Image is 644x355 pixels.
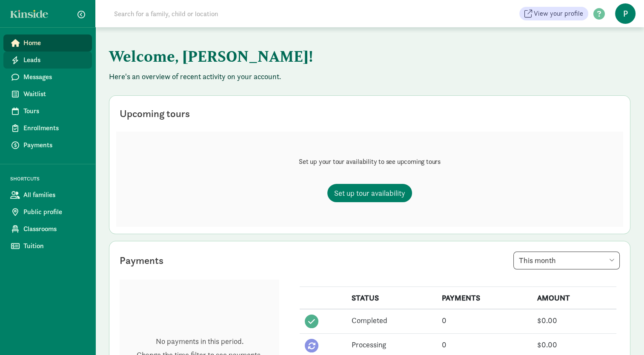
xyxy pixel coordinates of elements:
[437,287,532,309] th: PAYMENTS
[23,241,85,251] span: Tuition
[23,140,85,150] span: Payments
[537,339,611,350] div: $0.00
[537,315,611,326] div: $0.00
[3,238,92,255] a: Tuition
[3,203,92,220] a: Public profile
[23,123,85,133] span: Enrollments
[3,103,92,120] a: Tours
[109,5,348,22] input: Search for a family, child or location
[352,315,432,326] div: Completed
[519,7,588,20] a: View your profile
[327,184,412,202] a: Set up tour availability
[120,106,190,121] div: Upcoming tours
[120,253,163,268] div: Payments
[23,224,85,234] span: Classrooms
[23,190,85,200] span: All families
[346,287,437,309] th: STATUS
[3,34,92,52] a: Home
[23,55,85,65] span: Leads
[3,69,92,86] a: Messages
[534,9,583,19] span: View your profile
[23,38,85,48] span: Home
[137,336,262,346] p: No payments in this period.
[442,315,527,326] div: 0
[352,339,432,350] div: Processing
[532,287,616,309] th: AMOUNT
[3,52,92,69] a: Leads
[3,137,92,154] a: Payments
[23,89,85,99] span: Waitlist
[109,41,530,72] h1: Welcome, [PERSON_NAME]!
[109,72,630,82] p: Here's an overview of recent activity on your account.
[615,3,635,24] span: P
[23,106,85,116] span: Tours
[442,339,527,350] div: 0
[299,157,441,167] p: Set up your tour availability to see upcoming tours
[3,86,92,103] a: Waitlist
[23,207,85,217] span: Public profile
[3,120,92,137] a: Enrollments
[3,186,92,203] a: All families
[601,314,644,355] iframe: Chat Widget
[23,72,85,82] span: Messages
[3,220,92,238] a: Classrooms
[334,187,405,199] span: Set up tour availability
